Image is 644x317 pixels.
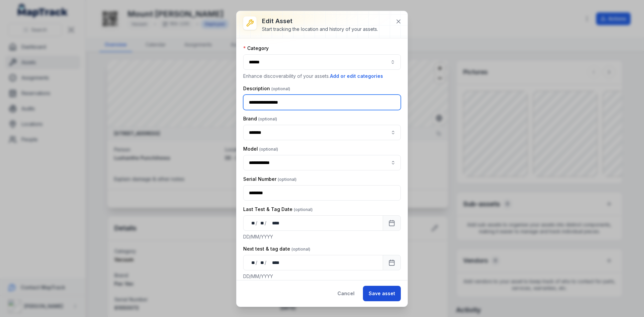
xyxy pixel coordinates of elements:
div: Start tracking the location and history of your assets. [262,26,378,33]
button: Calendar [383,255,401,270]
div: / [256,259,258,266]
div: day, [249,220,256,226]
p: Enhance discoverability of your assets. [243,72,401,80]
button: Cancel [332,286,360,301]
label: Model [243,146,278,152]
p: DD/MM/YYYY [243,273,401,280]
h3: Edit asset [262,16,378,26]
div: year, [267,259,280,266]
p: DD/MM/YYYY [243,233,401,240]
div: month, [258,220,265,226]
label: Description [243,85,290,92]
div: month, [258,259,265,266]
button: Calendar [383,215,401,231]
label: Next test & tag date [243,246,310,252]
label: Brand [243,115,277,122]
div: day, [249,259,256,266]
input: asset-edit:cf[95398f92-8612-421e-aded-2a99c5a8da30]-label [243,125,401,140]
div: / [265,220,267,226]
input: asset-edit:cf[ae11ba15-1579-4ecc-996c-910ebae4e155]-label [243,155,401,170]
label: Last Test & Tag Date [243,206,313,213]
label: Serial Number [243,176,297,182]
button: Add or edit categories [330,72,383,80]
label: Category [243,45,269,52]
div: / [256,220,258,226]
div: / [265,259,267,266]
button: Save asset [363,286,401,301]
div: year, [267,220,280,226]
